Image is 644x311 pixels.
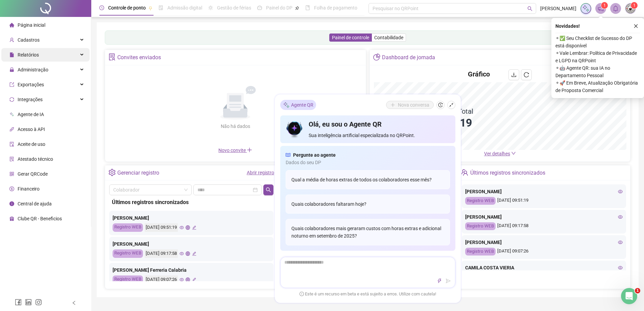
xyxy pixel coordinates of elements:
[18,171,48,177] span: Gerar QRCode
[300,291,304,296] span: exclamation-circle
[295,6,299,10] span: pushpin
[386,101,434,109] button: Nova conversa
[633,3,636,8] span: 1
[167,5,202,10] span: Admissão digital
[465,222,623,230] div: [DATE] 09:17:58
[192,225,196,230] span: edit
[9,157,14,161] span: solution
[113,223,143,232] div: Registro WEB
[465,264,623,271] div: CAMILA COSTA VIERIA
[618,265,623,270] span: eye
[18,201,52,206] span: Central de ajuda
[465,188,623,195] div: [PERSON_NAME]
[18,156,53,162] span: Atestado técnico
[305,5,310,10] span: book
[286,195,450,214] div: Quais colaboradores faltaram hoje?
[280,100,316,110] div: Agente QR
[180,277,184,282] span: eye
[257,5,262,10] span: dashboard
[582,5,590,12] img: sparkle-icon.fc2bf0ac1784a2077858766a79e2daf3.svg
[603,3,606,8] span: 1
[555,79,640,94] span: ⚬ 🚀 Em Breve, Atualização Obrigatória de Proposta Comercial
[555,49,640,64] span: ⚬ Vale Lembrar: Política de Privacidade e LGPD na QRPoint
[25,299,32,306] span: linkedin
[15,299,22,306] span: facebook
[208,5,213,10] span: sun
[159,5,163,10] span: file-done
[555,64,640,79] span: ⚬ 🤖 Agente QR: sua IA no Departamento Pessoal
[9,38,14,42] span: user-add
[555,22,580,30] span: Novidades !
[598,5,604,12] span: notification
[9,201,14,206] span: info-circle
[186,277,190,282] span: global
[18,82,44,87] span: Exportações
[9,67,14,72] span: lock
[113,240,270,248] div: [PERSON_NAME]
[9,172,14,176] span: qrcode
[117,52,161,63] div: Convites enviados
[9,97,14,102] span: sync
[148,6,152,10] span: pushpin
[465,239,623,246] div: [PERSON_NAME]
[18,52,39,58] span: Relatórios
[332,35,369,40] span: Painel de controle
[266,5,292,10] span: Painel do DP
[621,288,637,304] iframe: Intercom live chat
[524,72,529,77] span: reload
[314,5,357,10] span: Folha de pagamento
[300,291,436,297] span: Este é um recurso em beta e está sujeito a erros. Utilize com cautela!
[9,216,14,221] span: gift
[218,148,252,153] span: Novo convite
[113,214,270,222] div: [PERSON_NAME]
[9,52,14,57] span: file
[18,112,44,117] span: Agente de IA
[601,2,608,9] sup: 1
[217,5,251,10] span: Gestão de férias
[18,127,45,132] span: Acesso à API
[286,151,290,159] span: read
[618,189,623,194] span: eye
[247,170,274,175] a: Abrir registro
[309,119,450,129] h4: Olá, eu sou o Agente QR
[635,288,640,293] span: 1
[293,151,336,159] span: Pergunte ao agente
[618,240,623,245] span: eye
[109,53,116,61] span: solution
[461,169,468,176] span: team
[511,72,517,77] span: download
[108,5,146,10] span: Controle de ponto
[527,6,532,11] span: search
[192,277,196,282] span: edit
[9,186,14,191] span: dollar
[9,82,14,87] span: export
[9,142,14,147] span: audit
[112,198,271,206] div: Últimos registros sincronizados
[18,37,40,43] span: Cadastros
[465,197,623,205] div: [DATE] 09:51:19
[437,279,442,283] span: thunderbolt
[113,249,143,258] div: Registro WEB
[18,141,45,147] span: Aceite de uso
[99,5,104,10] span: clock-circle
[465,197,496,205] div: Registro WEB
[465,213,623,221] div: [PERSON_NAME]
[613,5,619,12] span: bell
[286,170,450,189] div: Qual a média de horas extras de todos os colaboradores esse mês?
[186,251,190,256] span: global
[631,2,638,9] sup: Atualize o seu contato no menu Meus Dados
[18,216,62,221] span: Clube QR - Beneficios
[283,101,290,108] img: sparkle-icon.fc2bf0ac1784a2077858766a79e2daf3.svg
[374,35,403,40] span: Contabilidade
[618,215,623,219] span: eye
[540,5,576,12] span: [PERSON_NAME]
[9,23,14,27] span: home
[145,223,178,232] div: [DATE] 09:51:19
[465,248,623,256] div: [DATE] 09:07:26
[247,147,252,153] span: plus
[468,69,490,79] h4: Gráfico
[72,301,76,305] span: left
[511,151,516,156] span: down
[186,225,190,230] span: global
[634,24,638,28] span: close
